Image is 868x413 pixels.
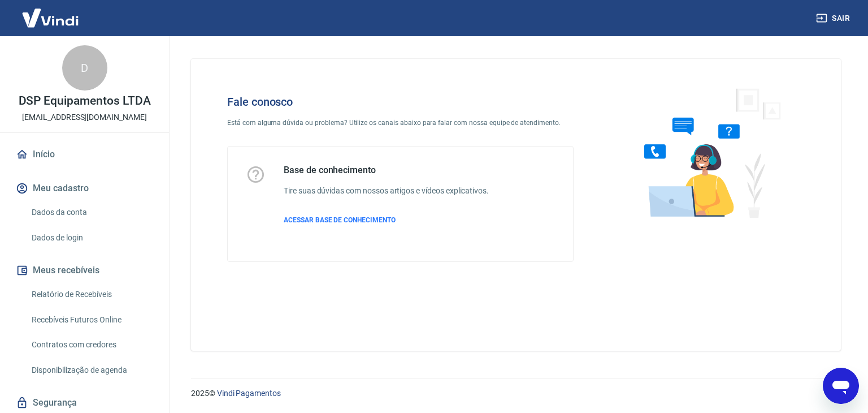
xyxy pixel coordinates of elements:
h4: Fale conosco [227,95,574,109]
a: Recebíveis Futuros Online [27,308,155,332]
a: Início [14,142,155,167]
div: D [62,45,107,91]
img: Vindi [14,1,87,35]
h6: Tire suas dúvidas com nossos artigos e vídeos explicativos. [284,185,489,197]
p: 2025 © [191,388,841,399]
a: Vindi Pagamentos [217,389,281,398]
p: Está com alguma dúvida ou problema? Utilize os canais abaixo para falar com nossa equipe de atend... [227,118,574,128]
button: Sair [814,8,854,29]
p: DSP Equipamentos LTDA [19,95,151,107]
button: Meus recebíveis [14,258,155,283]
a: Dados da conta [27,201,155,224]
a: Contratos com credores [27,333,155,356]
a: Relatório de Recebíveis [27,283,155,306]
span: ACESSAR BASE DE CONHECIMENTO [284,216,396,224]
iframe: Botão para abrir a janela de mensagens, conversa em andamento [823,368,859,404]
img: Fale conosco [622,77,793,228]
h5: Base de conhecimento [284,165,489,176]
a: ACESSAR BASE DE CONHECIMENTO [284,215,489,225]
p: [EMAIL_ADDRESS][DOMAIN_NAME] [22,111,147,123]
a: Disponibilização de agenda [27,359,155,382]
button: Meu cadastro [14,176,155,201]
a: Dados de login [27,226,155,249]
